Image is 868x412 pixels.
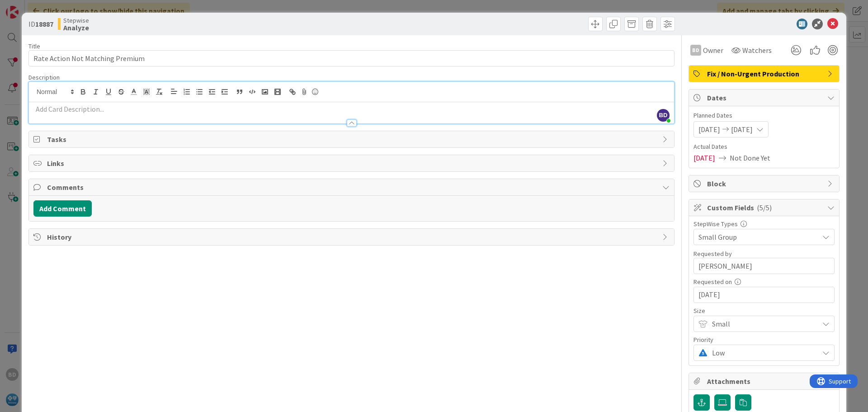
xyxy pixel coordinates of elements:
[693,152,715,163] span: [DATE]
[703,45,723,56] span: Owner
[47,158,658,169] span: Links
[28,19,53,29] span: ID
[707,376,823,387] span: Attachments
[707,68,823,79] span: Fix / Non-Urgent Production
[35,19,53,28] b: 18887
[707,92,823,103] span: Dates
[693,336,835,343] div: Priority
[757,203,772,212] span: ( 5/5 )
[693,308,835,314] div: Size
[693,250,732,258] label: Requested by
[693,279,835,285] div: Requested on
[698,124,720,135] span: [DATE]
[698,231,814,243] span: Small Group
[47,134,658,145] span: Tasks
[730,152,770,163] span: Not Done Yet
[712,317,814,330] span: Small
[33,200,92,217] button: Add Comment
[690,45,701,56] div: BD
[63,24,89,31] b: Analyze
[47,232,658,242] span: History
[712,346,814,359] span: Low
[47,182,658,193] span: Comments
[693,142,835,152] span: Actual Dates
[742,45,772,56] span: Watchers
[63,17,89,24] span: Stepwise
[19,1,41,12] span: Support
[28,50,675,66] input: type card name here...
[28,42,40,50] label: Title
[698,287,830,303] input: MM/DD/YYYY
[731,124,753,135] span: [DATE]
[693,221,835,227] div: StepWise Types
[707,202,823,213] span: Custom Fields
[707,178,823,189] span: Block
[657,109,670,122] span: BD
[693,111,835,120] span: Planned Dates
[28,73,60,81] span: Description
